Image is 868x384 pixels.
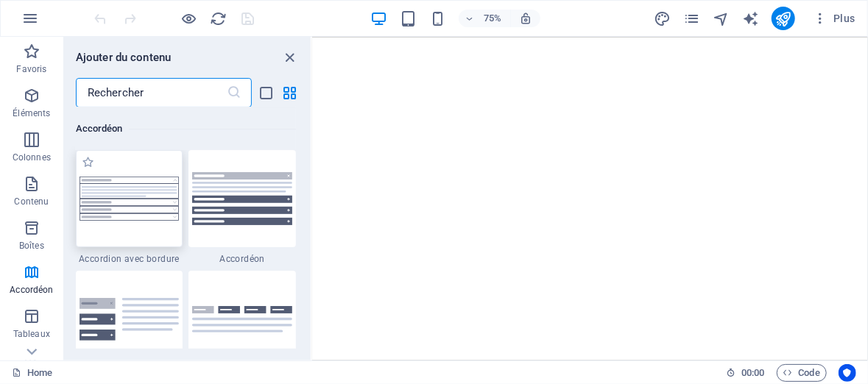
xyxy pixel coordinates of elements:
button: Usercentrics [839,364,856,382]
p: Favoris [16,63,46,75]
button: pages [683,10,701,27]
button: Code [777,364,827,382]
h6: 75% [481,10,504,27]
img: accordion-bordered.svg [80,177,180,221]
i: AI Writer [742,10,759,27]
span: Accordéon [188,253,296,265]
button: list-view [258,84,275,102]
a: Cliquez pour annuler la sélection. Double-cliquez pour ouvrir Pages. [12,364,52,382]
img: accordion.svg [192,172,292,225]
p: Contenu [14,196,49,207]
div: Accordéon [188,150,296,265]
p: Accordéon [10,284,53,296]
img: accordion-tabs.svg [192,306,292,333]
button: navigator [713,10,730,27]
span: Accordion avec bordure [76,253,183,265]
span: : [752,367,754,378]
span: 00 00 [741,364,764,382]
button: close panel [281,49,299,66]
h6: Accordéon [76,120,296,138]
p: Éléments [13,107,50,119]
button: 75% [459,10,511,27]
p: Boîtes [19,240,44,252]
h6: Ajouter du contenu [76,49,172,66]
img: accordion-vertical-tabs.svg [80,298,180,341]
div: Accordion avec bordure [76,150,183,265]
button: publish [772,7,795,30]
button: Cliquez ici pour quitter le mode Aperçu et poursuivre l'édition. [180,10,198,27]
i: Lors du redimensionnement, ajuster automatiquement le niveau de zoom en fonction de l'appareil sé... [519,12,532,25]
button: reload [210,10,227,27]
span: Plus [813,11,855,26]
button: grid-view [281,84,299,102]
p: Colonnes [13,152,51,163]
i: Publier [775,10,791,27]
i: Design (Ctrl+Alt+Y) [654,10,671,27]
button: design [654,10,671,27]
i: Pages (Ctrl+Alt+S) [683,10,700,27]
i: Navigateur [713,10,730,27]
button: Plus [807,7,861,30]
span: Ajouter aux favoris [82,156,94,168]
button: text_generator [742,10,760,27]
p: Tableaux [13,328,50,340]
h6: Durée de la session [726,364,765,382]
input: Rechercher [76,78,227,107]
i: Actualiser la page [211,10,227,27]
span: Code [783,364,820,382]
